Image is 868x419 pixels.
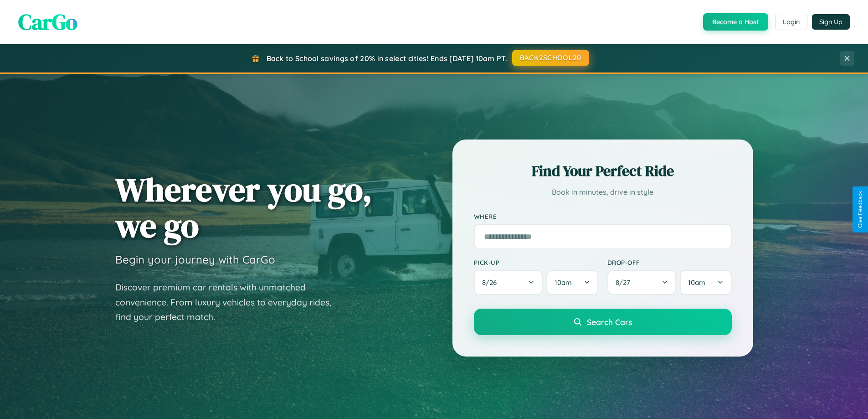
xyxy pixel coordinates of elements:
h1: Wherever you go, we go [115,171,372,243]
label: Pick-up [474,259,598,266]
button: Sign Up [812,14,850,30]
button: 8/27 [607,270,677,295]
button: Search Cars [474,309,732,335]
h2: Find Your Perfect Ride [474,161,732,181]
span: 10am [688,278,705,287]
button: 10am [680,270,731,295]
span: 10am [555,278,572,287]
span: CarGo [18,7,77,37]
span: Back to School savings of 20% in select cities! Ends [DATE] 10am PT. [267,54,507,63]
p: Book in minutes, drive in style [474,186,732,199]
button: 10am [546,270,598,295]
button: 8/26 [474,270,543,295]
button: BACK2SCHOOL20 [512,50,589,66]
label: Where [474,212,732,220]
span: 8 / 27 [616,278,635,287]
button: Login [775,14,807,30]
p: Discover premium car rentals with unmatched convenience. From luxury vehicles to everyday rides, ... [115,280,343,325]
div: Give Feedback [857,191,863,228]
span: 8 / 26 [482,278,501,287]
span: Search Cars [587,317,632,327]
h3: Begin your journey with CarGo [115,253,275,266]
label: Drop-off [607,259,732,266]
button: Become a Host [703,13,768,31]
